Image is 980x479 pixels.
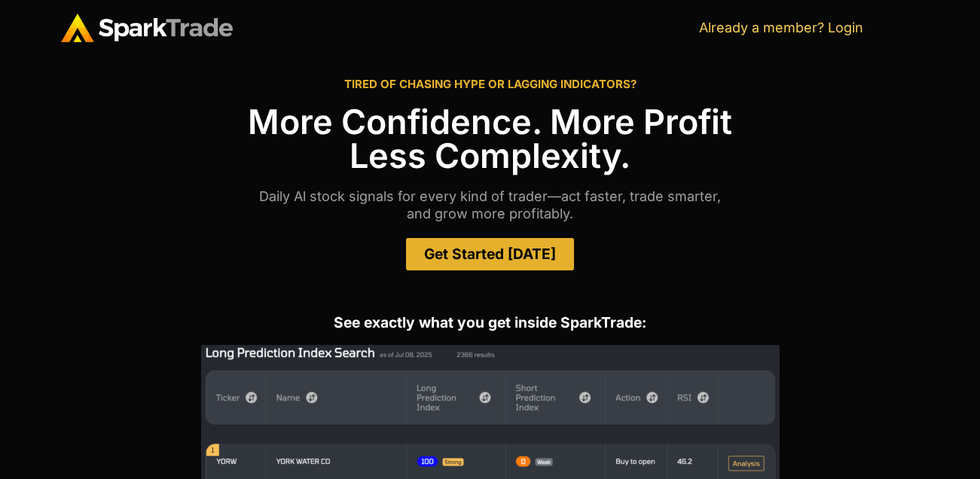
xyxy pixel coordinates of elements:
h2: TIRED OF CHASING HYPE OR LAGGING INDICATORS? [61,78,920,90]
p: Daily Al stock signals for every kind of trader—act faster, trade smarter, and grow more profitably. [61,188,920,223]
h1: More Confidence. More Profit Less Complexity. [61,105,920,172]
a: Get Started [DATE] [406,238,574,270]
a: Already a member? Login [699,20,863,35]
span: Get Started [DATE] [424,247,556,261]
h2: See exactly what you get inside SparkTrade: [61,316,920,330]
